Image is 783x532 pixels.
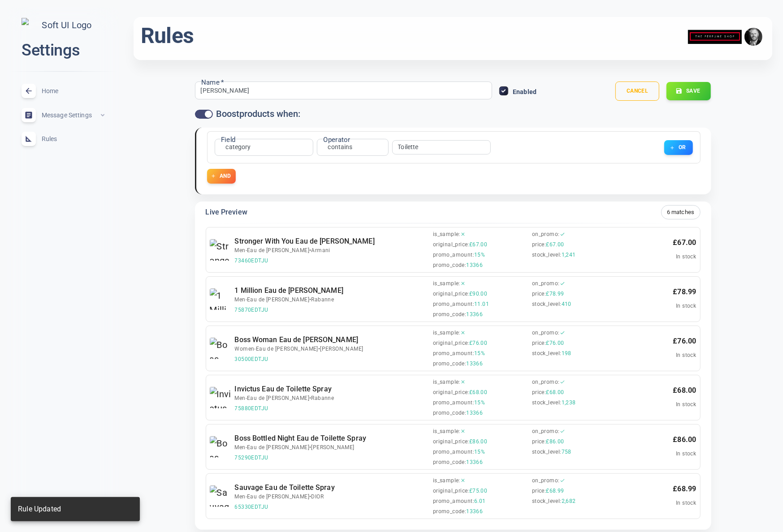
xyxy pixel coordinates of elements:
span: is_sample : [433,379,460,386]
label: Field [221,135,236,145]
span: price : [532,241,546,248]
span: £68.00 [546,389,564,396]
span: price : [532,438,546,445]
span: is_sample : [433,428,460,435]
span: 13366 [466,459,483,466]
span: is_sample : [433,231,460,238]
img: Stronger With You Eau de Toilette Spray [210,239,231,261]
span: In stock [676,450,696,457]
span: promo_amount : [433,252,474,258]
span: 15% [474,399,485,406]
span: £90.00 [469,291,487,297]
button: Cancel [615,82,659,101]
span: 11.01 [474,301,489,308]
img: theperfumeshop [688,23,742,51]
img: Invictus Eau de Toilette Spray [210,387,231,408]
p: £ 68.99 [673,483,696,495]
span: 758 [562,449,571,455]
span: £78.99 [546,291,564,297]
span: on_promo : [532,428,560,435]
span: 13366 [466,311,483,318]
p: £ 67.00 [673,237,696,249]
span: promo_amount : [433,301,474,308]
span: 2,682 [562,498,576,505]
span: promo_code : [433,311,466,318]
span: price : [532,291,546,297]
h6: Boss Woman Eau de [PERSON_NAME] [235,334,429,346]
span: original_price : [433,340,469,347]
h6: Sauvage Eau de Toilette Spray [235,482,429,493]
label: Name [201,77,224,87]
span: 1,238 [562,399,576,406]
span: Men-Eau de [PERSON_NAME] • DIOR [235,493,429,500]
span: stock_level : [532,350,562,357]
span: Women-Eau de [PERSON_NAME] • [PERSON_NAME] [235,346,429,352]
span: £76.00 [469,340,487,347]
span: on_promo : [532,477,560,484]
p: £ 68.00 [673,385,696,396]
span: promo_amount : [433,350,474,357]
span: In stock [676,500,696,506]
span: promo_amount : [433,449,474,455]
span: Men-Eau de [PERSON_NAME] • Rabanne [235,395,429,402]
span: 30500EDTJU [235,356,429,363]
span: 13366 [466,360,483,367]
span: original_price : [433,438,469,445]
span: price : [532,340,546,347]
span: 75290EDTJU [235,455,429,461]
span: £68.00 [469,389,487,396]
span: 15% [474,252,485,258]
p: £ 78.99 [673,286,696,298]
span: promo_code : [433,360,466,367]
button: Save [666,82,711,100]
span: 15% [474,350,485,357]
span: promo_amount : [433,498,474,505]
span: 75880EDTJU [235,405,429,412]
span: on_promo : [532,330,560,336]
img: Boss Woman Eau de Toilette Spray [210,338,231,359]
span: 73460EDTJU [235,257,429,264]
span: promo_code : [433,508,466,515]
button: AND [207,169,236,184]
img: Sauvage Eau de Toilette Spray [210,485,231,507]
img: Boss Bottled Night Eau de Toilette Spray [210,436,231,458]
span: promo_code : [433,459,466,466]
span: 75870EDTJU [235,307,429,313]
a: Home [7,79,119,103]
span: 13366 [466,262,483,269]
h1: Rules [141,22,194,49]
span: Enabled [513,89,536,95]
span: on_promo : [532,231,560,238]
span: 65330EDTJU [235,504,429,511]
span: £86.00 [469,438,487,445]
span: 410 [562,301,571,308]
h5: Boost products when: [216,108,301,120]
span: is_sample : [433,477,460,484]
span: original_price : [433,389,469,396]
h6: Boss Bottled Night Eau de Toilette Spray [235,433,429,444]
span: In stock [676,303,696,309]
span: £67.00 [546,241,564,248]
span: £68.99 [546,488,564,494]
div: category [221,143,256,152]
a: Rules [7,127,119,151]
span: on_promo : [532,379,560,386]
h6: Stronger With You Eau de [PERSON_NAME] [235,236,429,247]
span: promo_amount : [433,399,474,406]
p: £ 86.00 [673,434,696,446]
button: OR [664,140,693,155]
span: Men-Eau de [PERSON_NAME] • Armani [235,247,429,254]
h6: Live Preview [206,206,247,218]
span: Men-Eau de [PERSON_NAME] • [PERSON_NAME] [235,444,429,451]
div: Rule Updated [18,500,61,519]
span: promo_code : [433,262,466,269]
div: contains [323,143,358,152]
span: price : [532,389,546,396]
span: expand_less [99,112,106,119]
span: 1,241 [562,252,576,258]
h2: Settings [22,40,105,61]
span: is_sample : [433,330,460,336]
h6: 1 Million Eau de [PERSON_NAME] [235,285,429,296]
img: 1 Million Eau de Toilette Spray [210,288,231,310]
span: stock_level : [532,301,562,308]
